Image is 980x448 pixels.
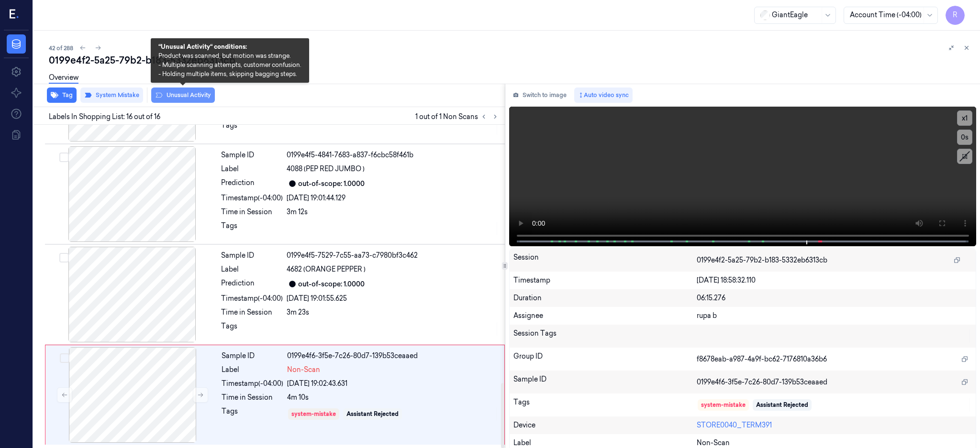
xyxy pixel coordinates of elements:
[221,193,283,203] div: Timestamp (-04:00)
[221,321,283,337] div: Tags
[151,87,215,103] button: Unusual Activity
[287,193,499,203] div: [DATE] 19:01:44.129
[298,179,365,189] div: out-of-scope: 1.0000
[509,87,570,103] button: Switch to image
[222,351,283,361] div: Sample ID
[221,278,283,290] div: Prediction
[287,351,499,361] div: 0199e4f6-3f5e-7c26-80d7-139b53ceaaed
[513,311,697,321] div: Assignee
[513,275,697,285] div: Timestamp
[513,438,697,448] div: Label
[513,351,697,367] div: Group ID
[287,207,499,217] div: 3m 12s
[221,307,283,317] div: Time in Session
[221,264,283,274] div: Label
[222,365,283,375] div: Label
[221,221,283,236] div: Tags
[513,374,697,390] div: Sample ID
[287,365,320,375] span: Non-Scan
[513,328,697,344] div: Session Tags
[59,253,69,262] button: Select row
[287,264,366,274] span: 4682 (ORANGE PEPPER )
[49,112,160,122] span: Labels In Shopping List: 16 out of 16
[287,393,499,403] div: 4m 10s
[697,354,827,364] span: f8678eab-a987-4a9f-bc62-7176810a36b6
[222,393,283,403] div: Time in Session
[80,87,143,103] button: System Mistake
[287,379,499,389] div: [DATE] 19:02:43.631
[697,420,972,430] div: STORE0040_TERM391
[221,207,283,217] div: Time in Session
[60,353,69,363] button: Select row
[346,410,399,418] div: Assistant Rejected
[287,307,499,317] div: 3m 23s
[957,130,972,145] button: 0s
[574,87,633,103] button: Auto video sync
[697,377,827,387] span: 0199e4f6-3f5e-7c26-80d7-139b53ceaaed
[49,73,78,84] a: Overview
[701,401,746,409] div: system-mistake
[697,438,730,448] span: Non-Scan
[287,164,365,174] span: 4088 (PEP RED JUMBO )
[221,164,283,174] div: Label
[298,279,365,289] div: out-of-scope: 1.0000
[221,178,283,189] div: Prediction
[513,420,697,430] div: Device
[697,275,972,285] div: [DATE] 18:58:32.110
[291,410,336,418] div: system-mistake
[287,294,499,304] div: [DATE] 19:01:55.625
[957,110,972,126] button: x1
[221,120,283,136] div: Tags
[287,251,499,261] div: 0199e4f5-7529-7c55-aa73-c7980bf3c462
[222,379,283,389] div: Timestamp (-04:00)
[697,255,827,265] span: 0199e4f2-5a25-79b2-b183-5332eb6313cb
[47,87,77,103] button: Tag
[287,150,499,160] div: 0199e4f5-4841-7683-a837-f6cbc58f461b
[697,311,972,321] div: rupa b
[946,6,965,25] button: R
[415,111,501,122] span: 1 out of 1 Non Scans
[221,294,283,304] div: Timestamp (-04:00)
[513,397,697,413] div: Tags
[697,293,972,303] div: 06:15.276
[49,54,972,67] div: 0199e4f2-5a25-79b2-b183-5332eb6313cb
[513,252,697,268] div: Session
[222,406,283,422] div: Tags
[59,153,69,162] button: Select row
[756,401,808,409] div: Assistant Rejected
[49,44,73,52] span: 42 of 288
[513,293,697,303] div: Duration
[221,150,283,160] div: Sample ID
[221,251,283,261] div: Sample ID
